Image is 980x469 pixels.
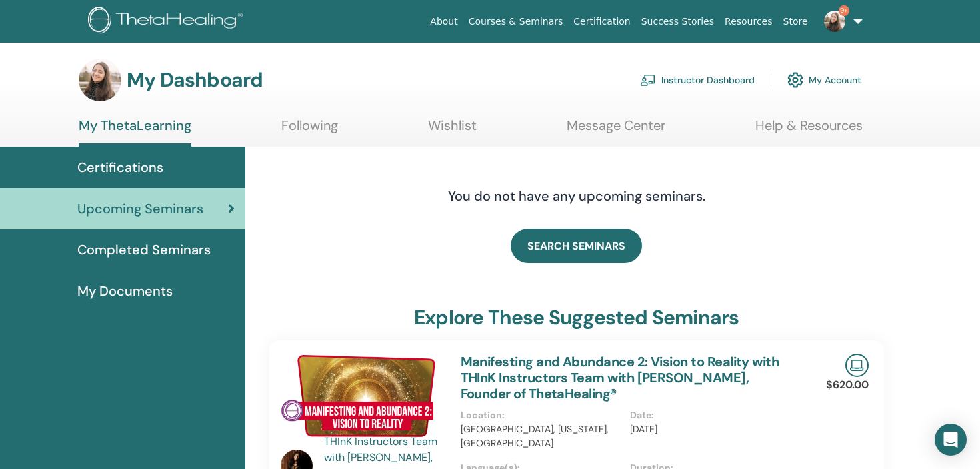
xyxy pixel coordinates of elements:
[935,424,967,456] div: Open Intercom Messenger
[839,5,849,16] span: 9+
[77,240,211,260] span: Completed Seminars
[527,239,625,253] span: SEARCH SEMINARS
[281,354,445,438] img: Manifesting and Abundance 2: Vision to Reality
[414,306,739,330] h3: explore these suggested seminars
[425,9,463,34] a: About
[77,281,173,301] span: My Documents
[787,69,803,91] img: cog.svg
[755,117,863,143] a: Help & Resources
[845,354,869,377] img: Live Online Seminar
[640,65,755,95] a: Instructor Dashboard
[630,408,791,422] p: Date :
[367,188,787,204] h4: You do not have any upcoming seminars.
[428,117,477,143] a: Wishlist
[461,353,779,402] a: Manifesting and Abundance 2: Vision to Reality with THInK Instructors Team with [PERSON_NAME], Fo...
[567,117,665,143] a: Message Center
[568,9,635,34] a: Certification
[461,422,622,450] p: [GEOGRAPHIC_DATA], [US_STATE], [GEOGRAPHIC_DATA]
[281,117,338,143] a: Following
[88,7,247,37] img: logo.png
[463,9,569,34] a: Courses & Seminars
[636,9,719,34] a: Success Stories
[79,59,121,101] img: default.jpg
[778,9,813,34] a: Store
[79,117,191,147] a: My ThetaLearning
[77,199,203,219] span: Upcoming Seminars
[826,377,869,393] p: $620.00
[127,68,263,92] h3: My Dashboard
[461,408,622,422] p: Location :
[511,229,642,263] a: SEARCH SEMINARS
[77,157,163,177] span: Certifications
[787,65,861,95] a: My Account
[719,9,778,34] a: Resources
[824,11,845,32] img: default.jpg
[630,422,791,436] p: [DATE]
[640,74,656,86] img: chalkboard-teacher.svg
